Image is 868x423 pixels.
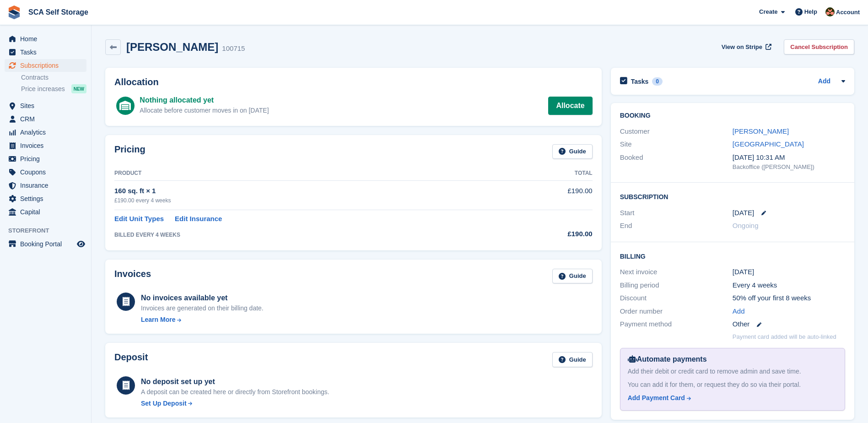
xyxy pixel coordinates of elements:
div: Start [620,208,733,218]
a: menu [5,99,86,112]
div: No invoices available yet [141,293,264,304]
span: Coupons [20,166,75,179]
a: menu [5,238,86,250]
div: Set Up Deposit [141,399,187,408]
span: Account [836,8,860,17]
a: menu [5,46,86,59]
span: Storefront [8,226,91,235]
p: A deposit can be created here or directly from Storefront bookings. [141,387,329,397]
a: View on Stripe [718,39,773,54]
div: Every 4 weeks [733,280,845,291]
div: 50% off your first 8 weeks [733,293,845,304]
div: £190.00 every 4 weeks [114,196,503,205]
time: 2025-08-22 23:00:00 UTC [733,208,754,218]
a: menu [5,139,86,152]
a: Contracts [21,73,86,82]
td: £190.00 [503,181,593,210]
div: Invoices are generated on their billing date. [141,304,264,313]
span: Capital [20,206,75,218]
a: SCA Self Storage [25,5,92,20]
div: Customer [620,126,733,137]
h2: Deposit [114,352,148,367]
p: Payment card added will be auto-linked [733,332,836,342]
div: Booked [620,152,733,172]
div: Payment method [620,319,733,330]
div: Order number [620,306,733,317]
span: Price increases [21,85,65,93]
div: Nothing allocated yet [140,95,269,106]
div: Allocate before customer moves in on [DATE] [140,106,269,115]
img: Sarah Race [825,7,835,16]
a: Guide [552,269,593,284]
span: Subscriptions [20,59,75,72]
img: stora-icon-8386f47178a22dfd0bd8f6a31ec36ba5ce8667c1dd55bd0f319d3a0aa187defe.svg [7,5,21,19]
div: Site [620,139,733,150]
a: Set Up Deposit [141,399,329,408]
div: End [620,221,733,231]
div: Billing period [620,280,733,291]
span: Ongoing [733,222,759,229]
div: Backoffice ([PERSON_NAME]) [733,163,845,172]
div: 0 [652,77,663,86]
a: Guide [552,352,593,367]
span: Settings [20,192,75,205]
a: Allocate [548,97,592,115]
h2: Billing [620,251,845,260]
a: [PERSON_NAME] [733,127,789,135]
span: Home [20,33,75,45]
h2: Booking [620,112,845,119]
h2: Pricing [114,144,146,159]
span: Analytics [20,126,75,139]
span: Invoices [20,139,75,152]
th: Product [114,166,503,181]
span: Tasks [20,46,75,59]
h2: Subscription [620,192,845,201]
a: [GEOGRAPHIC_DATA] [733,140,804,148]
div: Other [733,319,845,330]
a: Price increases NEW [21,84,86,94]
a: menu [5,113,86,125]
a: Preview store [75,239,86,249]
div: [DATE] [733,267,845,277]
a: Add Payment Card [628,393,834,403]
div: BILLED EVERY 4 WEEKS [114,231,503,239]
div: 160 sq. ft × 1 [114,186,503,196]
div: £190.00 [503,229,593,239]
h2: Invoices [114,269,151,284]
a: Learn More [141,315,264,325]
span: View on Stripe [722,43,762,52]
a: menu [5,179,86,192]
span: Booking Portal [20,238,75,250]
a: menu [5,166,86,179]
th: Total [503,166,593,181]
a: menu [5,33,86,45]
a: menu [5,206,86,218]
div: Learn More [141,315,175,325]
a: Add [733,306,745,317]
a: Cancel Subscription [784,39,854,54]
span: CRM [20,113,75,125]
h2: [PERSON_NAME] [126,41,218,53]
a: Add [818,76,830,87]
div: [DATE] 10:31 AM [733,152,845,163]
div: Discount [620,293,733,304]
a: menu [5,126,86,139]
div: 100715 [222,43,245,54]
div: Automate payments [628,354,837,365]
a: Edit Insurance [175,214,222,224]
span: Pricing [20,152,75,165]
span: Help [804,7,817,16]
a: Edit Unit Types [114,214,164,224]
a: menu [5,152,86,165]
span: Insurance [20,179,75,192]
h2: Allocation [114,77,593,87]
a: menu [5,59,86,72]
a: menu [5,192,86,205]
div: NEW [71,84,86,93]
div: Add Payment Card [628,393,685,403]
span: Create [759,7,777,16]
a: Guide [552,144,593,159]
div: Add their debit or credit card to remove admin and save time. [628,367,837,376]
h2: Tasks [631,77,649,86]
div: Next invoice [620,267,733,277]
